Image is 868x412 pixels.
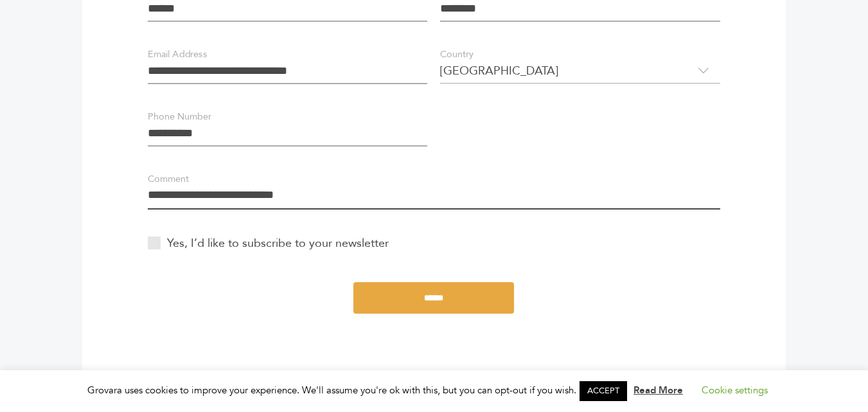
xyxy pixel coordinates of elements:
label: Country [440,48,474,62]
a: Read More [633,384,683,397]
label: Yes, I’d like to subscribe to your newsletter [148,235,389,252]
label: Comment [148,172,189,186]
label: Email Address [148,48,207,62]
span: Grovara uses cookies to improve your experience. We'll assume you're ok with this, but you can op... [87,384,781,397]
a: Cookie settings [702,384,768,397]
a: ACCEPT [580,381,627,401]
span: [GEOGRAPHIC_DATA] [440,58,720,84]
label: Phone Number [148,110,211,124]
